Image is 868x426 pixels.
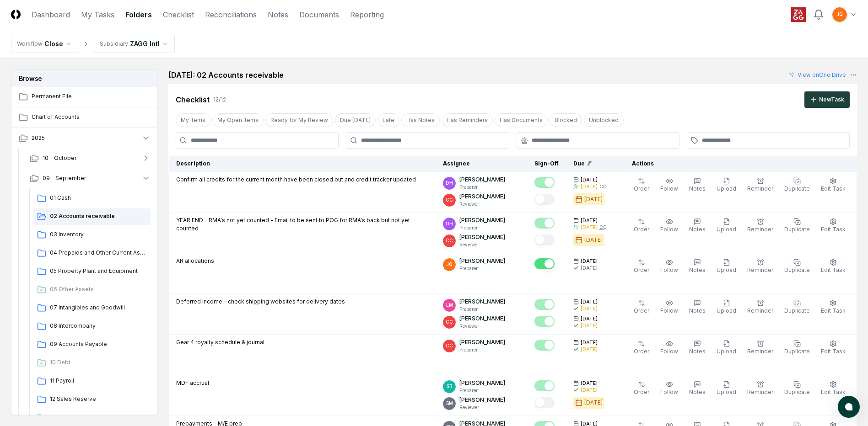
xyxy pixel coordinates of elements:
[819,338,847,357] button: Edit Task
[446,220,453,227] span: DH
[33,391,151,408] a: 12 Sales Reserve
[459,192,505,201] p: [PERSON_NAME]
[459,396,505,404] p: [PERSON_NAME]
[43,174,86,182] span: 09 - September
[581,224,598,231] div: [DATE]
[581,380,598,387] span: [DATE]
[11,70,157,87] h3: Browse
[745,216,775,235] button: Reminder
[689,185,706,192] span: Notes
[747,389,773,395] span: Reminder
[819,96,844,104] div: New Task
[632,176,651,195] button: Order
[50,358,147,367] span: 10 Debt
[660,307,678,314] span: Follow
[715,176,738,195] button: Upload
[50,304,147,312] span: 07 Intangibles and Goodwill
[459,201,505,208] p: Reviewer
[599,224,607,231] div: CC
[50,322,147,330] span: 08 Intercompany
[534,177,555,188] button: Mark complete
[584,195,603,203] div: [DATE]
[715,298,738,317] button: Upload
[660,226,678,233] span: Follow
[658,216,680,235] button: Follow
[584,399,603,407] div: [DATE]
[22,168,158,188] button: 09 - September
[213,96,226,104] div: 12 / 12
[717,348,736,355] span: Upload
[459,346,505,353] p: Preparer
[581,265,598,272] div: [DATE]
[50,194,147,202] span: 01 Cash
[782,216,812,235] button: Duplicate
[32,113,151,121] span: Chart of Accounts
[459,265,505,272] p: Preparer
[747,307,773,314] span: Reminder
[658,176,680,195] button: Follow
[632,216,651,235] button: Order
[782,298,812,317] button: Duplicate
[550,113,582,127] button: Blocked
[169,156,436,172] th: Description
[658,257,680,276] button: Follow
[717,307,736,314] span: Upload
[176,379,209,387] p: MDF accrual
[176,257,214,265] p: AR allocations
[459,314,505,323] p: [PERSON_NAME]
[782,257,812,276] button: Duplicate
[335,113,376,127] button: Due Today
[581,339,598,346] span: [DATE]
[717,185,736,192] span: Upload
[747,226,773,233] span: Reminder
[446,400,453,407] span: SM
[17,40,43,48] div: Workflow
[745,338,775,357] button: Reminder
[581,387,598,394] div: [DATE]
[784,185,810,192] span: Duplicate
[819,216,847,235] button: Edit Task
[687,176,707,195] button: Notes
[33,245,151,261] a: 04 Prepaids and Other Current Assets
[788,71,846,79] a: View onOne Drive
[782,338,812,357] button: Duplicate
[33,336,151,353] a: 09 Accounts Payable
[687,257,707,276] button: Notes
[632,257,651,276] button: Order
[447,383,452,390] span: SB
[687,298,707,317] button: Notes
[33,282,151,298] a: 06 Other Assets
[33,410,151,426] a: 13 Deferred Revenue
[125,9,152,20] a: Folders
[534,316,555,327] button: Mark complete
[50,267,147,275] span: 05 Property Plant and Equipment
[377,113,399,127] button: Late
[33,318,151,335] a: 08 Intercompany
[534,299,555,310] button: Mark complete
[163,9,194,20] a: Checklist
[299,9,339,20] a: Documents
[632,298,651,317] button: Order
[715,379,738,398] button: Upload
[625,160,850,168] div: Actions
[717,226,736,233] span: Upload
[50,377,147,385] span: 11 Payroll
[660,348,678,355] span: Follow
[446,342,453,349] span: CC
[784,266,810,273] span: Duplicate
[534,234,555,245] button: Mark complete
[534,380,555,391] button: Mark complete
[745,298,775,317] button: Reminder
[689,348,706,355] span: Notes
[534,397,555,408] button: Mark complete
[459,233,505,241] p: [PERSON_NAME]
[634,266,649,273] span: Order
[821,266,846,273] span: Edit Task
[821,348,846,355] span: Edit Task
[715,216,738,235] button: Upload
[819,379,847,398] button: Edit Task
[205,9,257,20] a: Reconciliations
[534,218,555,229] button: Mark complete
[715,338,738,357] button: Upload
[50,230,147,239] span: 03 Inventory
